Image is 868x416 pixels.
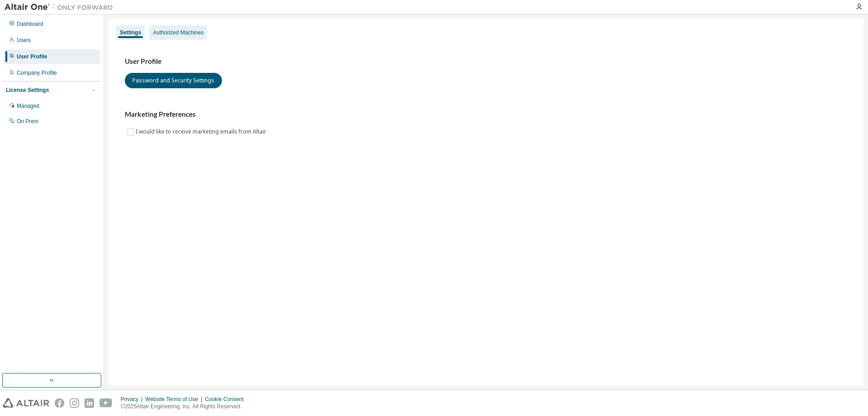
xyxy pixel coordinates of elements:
div: Website Terms of Use [145,396,205,403]
div: Authorized Machines [153,29,203,36]
div: Managed [17,102,39,110]
img: altair_logo.svg [3,398,49,408]
button: Password and Security Settings [125,73,222,88]
div: Cookie Consent [205,396,249,403]
div: User Profile [17,53,47,60]
img: instagram.svg [70,398,79,408]
img: linkedin.svg [85,398,94,408]
h3: User Profile [125,57,847,66]
div: Company Profile [17,69,57,77]
div: Dashboard [17,20,43,28]
div: On Prem [17,118,38,125]
img: Altair One [5,3,118,12]
div: License Settings [6,86,49,94]
p: © 2025 Altair Engineering, Inc. All Rights Reserved. [121,403,249,411]
img: youtube.svg [99,398,113,408]
label: I would like to receive marketing emails from Altair [136,126,268,137]
div: Privacy [121,396,145,403]
img: facebook.svg [55,398,64,408]
h3: Marketing Preferences [125,110,847,119]
div: Users [17,37,31,44]
div: Settings [120,29,141,36]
